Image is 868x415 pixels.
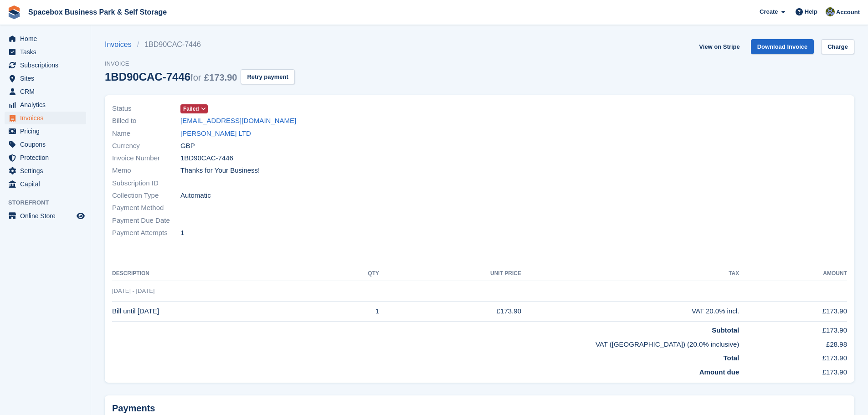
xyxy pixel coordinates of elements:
nav: breadcrumbs [105,39,295,50]
td: VAT ([GEOGRAPHIC_DATA]) (20.0% inclusive) [112,336,739,350]
span: Status [112,103,180,114]
td: Bill until [DATE] [112,301,328,322]
td: £28.98 [739,336,847,350]
span: Invoice Number [112,153,180,164]
span: Automatic [180,190,211,201]
span: Analytics [20,98,75,111]
span: 1BD90CAC-7446 [180,153,233,164]
h2: Payments [112,403,847,414]
strong: Amount due [699,368,740,376]
span: Name [112,128,180,139]
th: Tax [521,266,739,281]
span: Payment Due Date [112,215,180,226]
a: menu [5,178,86,190]
td: £173.90 [379,301,521,322]
td: £173.90 [739,364,847,378]
span: Invoice [105,59,295,68]
div: 1BD90CAC-7446 [105,71,237,83]
img: sahil [826,7,835,16]
th: Amount [739,266,847,281]
a: menu [5,98,86,111]
a: Preview store [75,210,86,221]
a: menu [5,138,86,151]
span: Coupons [20,138,75,151]
span: Home [20,32,75,45]
td: £173.90 [739,349,847,364]
span: Thanks for Your Business! [180,165,260,176]
th: QTY [328,266,379,281]
a: Charge [821,39,854,54]
a: menu [5,210,86,222]
a: menu [5,151,86,164]
a: menu [5,85,86,98]
span: 1 [180,228,184,238]
a: [EMAIL_ADDRESS][DOMAIN_NAME] [180,116,296,126]
th: Description [112,266,328,281]
th: Unit Price [379,266,521,281]
a: menu [5,125,86,138]
a: Invoices [105,39,137,50]
a: Download Invoice [751,39,814,54]
span: Payment Method [112,203,180,213]
strong: Subtotal [712,326,739,334]
span: Pricing [20,125,75,138]
img: stora-icon-8386f47178a22dfd0bd8f6a31ec36ba5ce8667c1dd55bd0f319d3a0aa187defe.svg [7,5,21,19]
strong: Total [724,354,740,362]
span: Sites [20,72,75,85]
div: VAT 20.0% incl. [521,306,739,317]
span: Billed to [112,116,180,126]
a: menu [5,59,86,72]
span: Account [836,8,860,17]
td: £173.90 [739,322,847,336]
a: menu [5,46,86,58]
a: [PERSON_NAME] LTD [180,128,251,139]
span: Online Store [20,210,75,222]
span: Settings [20,164,75,177]
a: Failed [180,103,208,114]
span: Memo [112,165,180,176]
span: Failed [183,105,199,113]
span: Invoices [20,112,75,124]
span: Payment Attempts [112,228,180,238]
span: £173.90 [204,72,237,82]
a: menu [5,72,86,85]
span: Create [760,7,778,16]
span: Tasks [20,46,75,58]
span: Currency [112,141,180,151]
span: Help [805,7,817,16]
span: Protection [20,151,75,164]
td: £173.90 [739,301,847,322]
span: Storefront [8,198,91,207]
a: Spacebox Business Park & Self Storage [25,5,170,20]
a: menu [5,32,86,45]
span: Subscriptions [20,59,75,72]
span: GBP [180,141,195,151]
td: 1 [328,301,379,322]
button: Retry payment [241,69,294,84]
span: [DATE] - [DATE] [112,287,154,294]
a: menu [5,112,86,124]
span: Subscription ID [112,178,180,189]
span: Capital [20,178,75,190]
span: Collection Type [112,190,180,201]
a: menu [5,164,86,177]
span: CRM [20,85,75,98]
a: View on Stripe [695,39,743,54]
span: for [190,72,201,82]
